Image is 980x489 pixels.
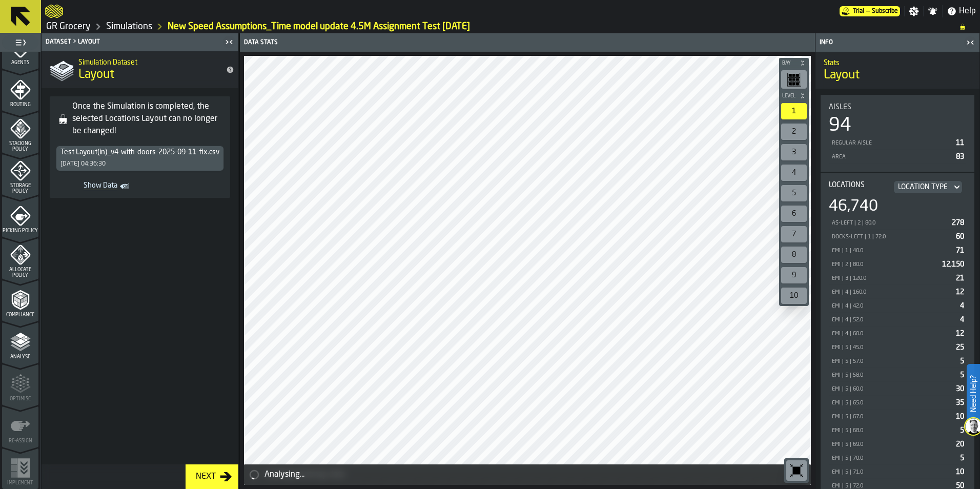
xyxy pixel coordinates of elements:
span: Help [959,5,976,17]
div: button-toolbar-undefined [779,162,809,183]
div: Regular Aisle [831,140,952,147]
li: menu Stacking Policy [2,112,38,153]
span: 20 [956,441,964,448]
span: Trial [853,8,864,15]
div: StatList-item-EMI | 1 | 40.0 [829,243,966,257]
span: 10 [956,413,964,420]
span: 10 [956,468,964,476]
span: 60 [956,233,964,240]
span: Picking Policy [2,228,38,234]
div: DropdownMenuValue-LOCATION_RACKING_TYPE [898,183,948,191]
div: button-toolbar-undefined [779,101,809,121]
li: menu Picking Policy [2,196,38,237]
div: StatList-item-EMI | 4 | 60.0 [829,327,966,340]
div: Analysing... [264,468,807,481]
nav: Breadcrumb [45,21,976,33]
div: DOCKS-LEFT | 1 | 72.0 [831,234,952,240]
span: Storage Policy [2,183,38,194]
div: EMI | 5 | 57.0 [831,358,956,365]
li: menu Re-assign [2,406,38,447]
div: DropdownMenuValue-LOCATION_RACKING_TYPE [892,181,964,193]
div: button-toolbar-undefined [784,458,809,483]
span: 12,150 [942,261,964,268]
span: Routing [2,102,38,108]
div: Area [831,154,952,160]
div: StatList-item-EMI | 4 | 160.0 [829,285,966,299]
span: 5 [960,455,964,462]
span: 12 [956,330,964,337]
div: Data Stats [242,39,528,46]
li: menu Allocate Policy [2,238,38,279]
div: 6 [781,206,807,222]
li: menu Analyse [2,322,38,363]
div: StatList-item-EMI | 4 | 52.0 [829,313,966,327]
div: 10 [781,288,807,304]
span: 5 [960,372,964,379]
div: 3 [781,144,807,160]
div: StatList-item-Area [829,150,966,164]
header: Info [815,33,979,52]
div: EMI | 5 | 58.0 [831,372,956,379]
span: Layout [78,67,114,83]
div: Menu Subscription [840,6,900,16]
div: StatList-item-Regular Aisle [829,136,966,150]
div: button-toolbar-undefined [779,142,809,162]
div: Dataset > Layout [44,38,222,46]
div: 94 [829,115,851,136]
div: AS-LEFT | 2 | 80.0 [831,220,948,227]
label: button-toggle-Settings [905,6,923,16]
div: EMI | 4 | 52.0 [831,317,956,323]
span: Level [780,93,798,99]
span: 83 [956,153,964,160]
span: 21 [956,275,964,282]
span: 5 [960,358,964,365]
div: EMI | 4 | 160.0 [831,289,952,296]
span: Bay [780,60,798,66]
div: title-Layout [815,52,979,89]
div: EMI | 5 | 70.0 [831,455,956,462]
div: StatList-item-EMI | 3 | 120.0 [829,271,966,285]
div: 5 [781,185,807,201]
svg: Reset zoom and position [788,462,805,479]
span: Allocate Policy [2,267,38,278]
span: 278 [952,219,964,227]
div: button-toolbar-undefined [779,183,809,203]
span: 25 [956,344,964,351]
span: 4 [960,316,964,323]
div: Info [818,39,963,46]
label: button-toggle-Toggle Full Menu [2,35,38,50]
div: EMI | 1 | 40.0 [831,248,952,254]
div: StatList-item-EMI | 5 | 68.0 [829,423,966,437]
div: EMI | 5 | 68.0 [831,427,956,434]
span: 11 [956,139,964,147]
div: StatList-item-EMI | 4 | 42.0 [829,299,966,313]
span: — [866,8,870,15]
span: Agents [2,60,38,66]
div: Title [829,103,966,111]
li: menu Agents [2,28,38,69]
div: EMI | 5 | 45.0 [831,344,952,351]
div: button-toolbar-undefined [779,265,809,286]
span: 5 [960,427,964,434]
div: 4 [781,165,807,181]
a: logo-header [45,2,63,21]
span: Implement [2,480,38,486]
span: Re-assign [2,438,38,444]
div: EMI | 5 | 65.0 [831,400,952,406]
div: 2 [781,124,807,140]
div: StatList-item-DOCKS-LEFT | 1 | 72.0 [829,230,966,243]
div: StatList-item-EMI | 5 | 65.0 [829,396,966,410]
div: EMI | 5 | 71.0 [831,469,952,476]
div: Title [829,181,966,193]
button: button-Next [186,464,238,489]
a: logo-header [246,462,304,483]
div: StatList-item-EMI | 5 | 67.0 [829,410,966,423]
h2: Sub Title [824,57,971,67]
div: StatList-item-EMI | 2 | 80.0 [829,257,966,271]
div: 9 [781,267,807,283]
div: button-toolbar-undefined [779,203,809,224]
div: EMI | 5 | 67.0 [831,414,952,420]
label: button-toggle-Notifications [924,6,942,16]
span: 12 [956,289,964,296]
